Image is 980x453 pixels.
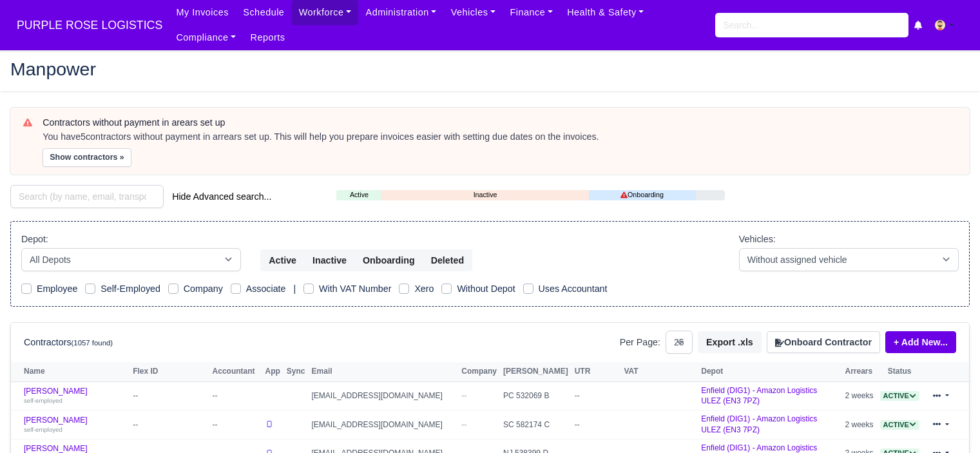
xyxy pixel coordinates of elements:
td: PC 532069 B [500,381,572,410]
td: SC 582174 C [500,410,572,439]
td: [EMAIL_ADDRESS][DOMAIN_NAME] [309,381,459,410]
button: Active [260,249,305,271]
span: -- [461,391,466,400]
td: -- [130,381,209,410]
button: Show contractors » [43,148,131,167]
th: Sync [283,362,309,381]
label: Per Page: [620,335,660,350]
td: 2 weeks [842,381,877,410]
a: Enfield (DIG1) - Amazon Logistics ULEZ (EN3 7PZ) [701,414,817,434]
small: self-employed [24,397,62,404]
a: Reports [243,25,292,50]
th: Status [877,362,923,381]
a: PURPLE ROSE LOGISTICS [10,13,169,38]
div: + Add New... [880,331,956,353]
small: self-employed [24,426,62,433]
span: Active [880,391,919,401]
label: Employee [37,282,77,296]
a: + Add New... [885,331,956,353]
a: Active [880,420,919,429]
td: -- [209,410,262,439]
label: Xero [414,282,434,296]
td: -- [572,381,621,410]
span: | [293,284,296,294]
button: Deleted [423,249,472,271]
h6: Contractors without payment in arears set up [43,117,957,128]
th: Name [11,362,130,381]
td: 2 weeks [842,410,877,439]
label: Company [184,282,223,296]
a: Active [880,391,919,400]
th: VAT [620,362,698,381]
label: Depot: [21,232,48,247]
label: Associate [246,282,286,296]
a: [PERSON_NAME] self-employed [24,387,126,405]
th: Arrears [842,362,877,381]
td: [EMAIL_ADDRESS][DOMAIN_NAME] [309,410,459,439]
td: -- [209,381,262,410]
th: Email [309,362,459,381]
a: [PERSON_NAME] self-employed [24,416,126,434]
button: Onboard Contractor [767,331,880,353]
input: Search (by name, email, transporter id) ... [10,185,164,208]
input: Search... [715,13,908,37]
th: Accountant [209,362,262,381]
th: Depot [698,362,841,381]
button: Export .xls [698,331,762,353]
label: Without Depot [457,282,515,296]
div: Manpower [1,50,979,92]
a: Active [336,189,381,200]
a: Inactive [381,189,588,200]
label: Vehicles: [739,232,776,247]
h2: Manpower [10,60,970,78]
strong: 5 [81,131,86,142]
th: UTR [572,362,621,381]
button: Hide Advanced search... [164,186,280,207]
span: -- [461,420,466,429]
a: Compliance [169,25,243,50]
th: [PERSON_NAME] [500,362,572,381]
button: Inactive [304,249,355,271]
h6: Contractors [24,337,113,348]
label: Self-Employed [101,282,160,296]
label: With VAT Number [319,282,391,296]
td: -- [572,410,621,439]
a: Onboarding [589,189,696,200]
small: (1057 found) [72,339,113,347]
label: Uses Accountant [539,282,608,296]
td: -- [130,410,209,439]
span: Active [880,420,919,430]
a: Enfield (DIG1) - Amazon Logistics ULEZ (EN3 7PZ) [701,386,817,406]
th: App [262,362,283,381]
th: Flex ID [130,362,209,381]
button: Onboarding [354,249,423,271]
th: Company [458,362,500,381]
div: You have contractors without payment in arrears set up. This will help you prepare invoices easie... [43,131,957,144]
